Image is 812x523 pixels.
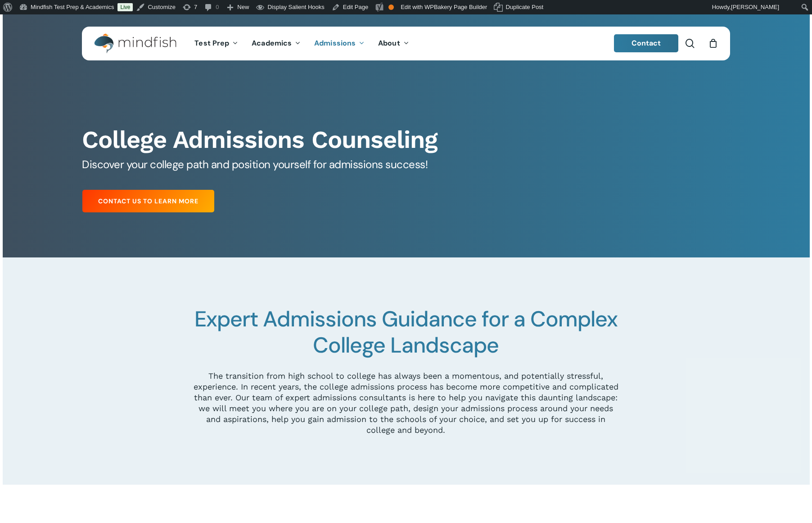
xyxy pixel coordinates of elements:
[194,38,229,48] span: Test Prep
[194,305,618,359] span: Expert Admissions Guidance for a Complex College Landscape
[307,40,371,47] a: Admissions
[98,197,198,206] span: Contact Us to Learn More
[117,3,133,11] a: Live
[82,27,730,60] header: Main Menu
[708,38,718,48] a: Cart
[245,40,307,47] a: Academics
[82,157,428,171] span: Discover your college path and position yourself for admissions success!
[82,125,438,154] b: College Admissions Counseling
[731,4,779,10] span: [PERSON_NAME]
[632,38,661,48] span: Contact
[188,27,415,60] nav: Main Menu
[314,38,356,48] span: Admissions
[82,190,214,212] a: Contact Us to Learn More
[188,40,245,47] a: Test Prep
[378,38,400,48] span: About
[388,5,394,10] div: OK
[252,38,292,48] span: Academics
[614,34,679,52] a: Contact
[371,40,416,47] a: About
[194,371,618,435] span: The transition from high school to college has always been a momentous, and potentially stressful...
